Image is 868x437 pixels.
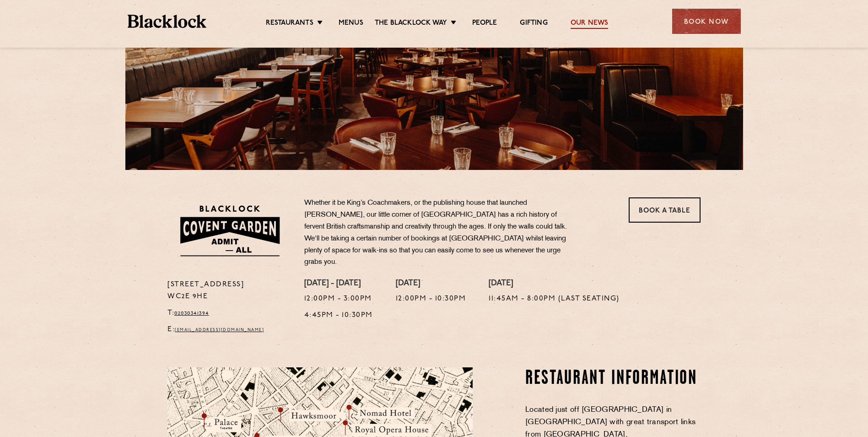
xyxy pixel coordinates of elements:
[304,279,373,289] h4: [DATE] - [DATE]
[175,328,264,332] a: [EMAIL_ADDRESS][DOMAIN_NAME]
[167,324,291,336] p: E:
[128,15,207,28] img: BL_Textured_Logo-footer-cropped.svg
[520,19,547,29] a: Gifting
[304,293,373,305] p: 12:00pm - 3:00pm
[396,293,466,305] p: 12:00pm - 10:30pm
[375,19,447,29] a: The Blacklock Way
[167,307,291,319] p: T:
[304,197,574,268] p: Whether it be King’s Coachmakers, or the publishing house that launched [PERSON_NAME], our little...
[167,197,291,264] img: BLA_1470_CoventGarden_Website_Solid.svg
[472,19,497,29] a: People
[339,19,363,29] a: Menus
[266,19,313,29] a: Restaurants
[167,279,291,303] p: [STREET_ADDRESS] WC2E 9HE
[396,279,466,289] h4: [DATE]
[629,197,701,223] a: Book a Table
[174,311,209,316] a: 02030341394
[571,19,609,29] a: Our News
[304,310,373,322] p: 4:45pm - 10:30pm
[672,9,741,34] div: Book Now
[489,279,620,289] h4: [DATE]
[489,293,620,305] p: 11:45am - 8:00pm (Last Seating)
[525,367,701,390] h2: Restaurant information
